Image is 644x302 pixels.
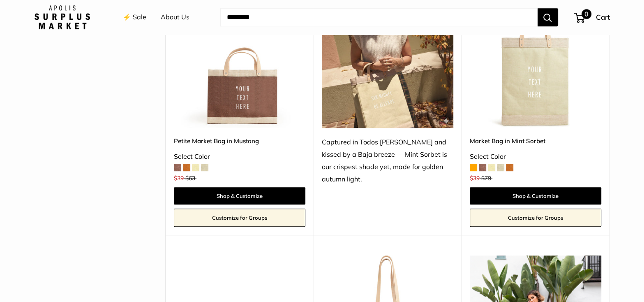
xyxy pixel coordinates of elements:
a: About Us [161,11,189,23]
div: Select Color [470,151,601,163]
a: Shop & Customize [470,187,601,204]
span: $79 [481,174,491,182]
input: Search... [220,8,538,26]
button: Search [538,8,558,26]
div: Select Color [174,151,305,163]
a: Market Bag in Mint Sorbet [470,136,601,146]
a: Customize for Groups [470,209,601,227]
span: $39 [174,174,184,182]
a: Shop & Customize [174,187,305,204]
img: Apolis: Surplus Market [35,5,90,29]
span: 0 [582,9,591,19]
a: 0 Cart [575,11,610,24]
span: $63 [185,174,195,182]
span: $39 [470,174,480,182]
span: Cart [596,13,610,21]
a: Petite Market Bag in Mustang [174,136,305,146]
a: ⚡️ Sale [123,11,146,23]
a: Customize for Groups [174,209,305,227]
div: Captured in Todos [PERSON_NAME] and kissed by a Baja breeze — Mint Sorbet is our crispest shade y... [322,136,453,186]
